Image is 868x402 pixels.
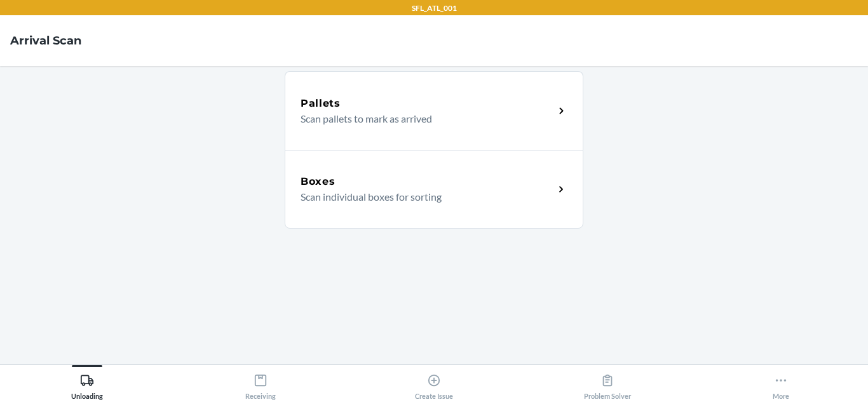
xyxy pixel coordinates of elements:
h5: Boxes [301,174,336,189]
button: Receiving [173,365,347,400]
div: Receiving [245,368,276,400]
h4: Arrival Scan [10,32,81,49]
div: More [773,368,789,400]
div: Problem Solver [584,368,631,400]
button: More [695,365,868,400]
button: Problem Solver [521,365,695,400]
p: SFL_ATL_001 [412,3,457,14]
button: Create Issue [347,365,520,400]
p: Scan pallets to mark as arrived [301,111,544,126]
a: PalletsScan pallets to mark as arrived [285,71,583,150]
h5: Pallets [301,96,341,111]
a: BoxesScan individual boxes for sorting [285,150,583,229]
p: Scan individual boxes for sorting [301,189,544,204]
div: Create Issue [415,368,453,400]
div: Unloading [71,368,103,400]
